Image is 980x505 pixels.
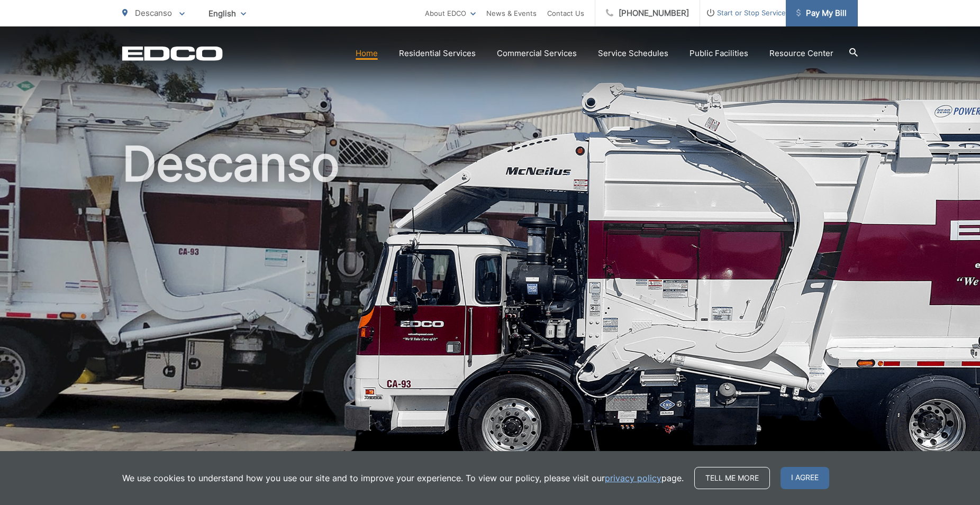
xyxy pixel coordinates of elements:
[605,472,661,484] a: privacy policy
[796,7,847,20] span: Pay My Bill
[694,467,770,489] a: Tell me more
[122,472,684,484] p: We use cookies to understand how you use our site and to improve your experience. To view our pol...
[689,47,748,60] a: Public Facilities
[781,467,829,489] span: I agree
[122,46,223,61] a: EDCD logo. Return to the homepage.
[201,4,254,23] span: English
[497,47,577,60] a: Commercial Services
[356,47,378,60] a: Home
[425,7,476,20] a: About EDCO
[547,7,584,20] a: Contact Us
[135,8,172,18] span: Descanso
[122,137,858,472] h1: Descanso
[486,7,537,20] a: News & Events
[399,47,476,60] a: Residential Services
[598,47,668,60] a: Service Schedules
[769,47,833,60] a: Resource Center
